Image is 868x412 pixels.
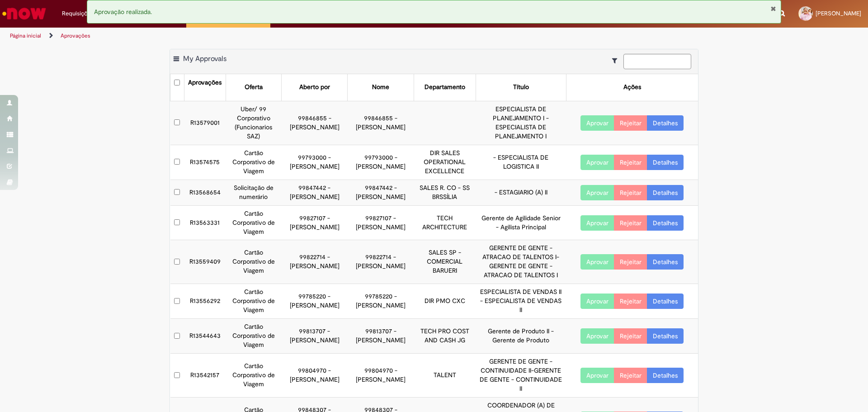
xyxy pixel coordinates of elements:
td: ESPECIALISTA DE PLANEJAMENTO I - ESPECIALISTA DE PLANEJAMENTO I [476,101,566,145]
span: [PERSON_NAME] [816,9,861,17]
button: Aprovar [580,155,614,170]
td: 99785220 - [PERSON_NAME] [348,284,414,319]
div: Título [513,83,529,92]
td: Cartão Corporativo de Viagem [226,284,281,319]
td: 99793000 - [PERSON_NAME] [282,145,348,180]
button: Rejeitar [614,215,647,231]
td: R13574575 [184,145,226,180]
td: R13559409 [184,240,226,284]
td: R13556292 [184,284,226,319]
button: Aprovar [580,368,614,383]
td: 99822714 - [PERSON_NAME] [282,240,348,284]
button: Aprovar [580,294,614,309]
div: Aprovações [188,78,222,87]
td: 99827107 - [PERSON_NAME] [282,205,348,240]
button: Rejeitar [614,368,647,383]
ul: Trilhas de página [7,28,572,44]
td: GERENTE DE GENTE - ATRACAO DE TALENTOS I-GERENTE DE GENTE - ATRACAO DE TALENTOS I [476,240,566,284]
td: Cartão Corporativo de Viagem [226,145,281,180]
td: Cartão Corporativo de Viagem [226,319,281,354]
i: Mostrar filtros para: Suas Solicitações [612,57,622,64]
span: Aprovação realizada. [94,8,152,16]
td: ESPECIALISTA DE VENDAS II - ESPECIALISTA DE VENDAS II [476,284,566,319]
td: - ESTAGIARIO (A) II [476,180,566,205]
td: 99785220 - [PERSON_NAME] [282,284,348,319]
button: Rejeitar [614,155,647,170]
td: Uber/ 99 Corporativo (Funcionarios SAZ) [226,101,281,145]
td: TECH ARCHITECTURE [414,205,476,240]
td: - ESPECIALISTA DE LOGISTICA II [476,145,566,180]
td: Cartão Corporativo de Viagem [226,205,281,240]
td: Cartão Corporativo de Viagem [226,240,281,284]
th: Aprovações [184,74,226,101]
td: R13563331 [184,205,226,240]
span: Requisições [62,9,94,18]
a: Página inicial [10,32,41,39]
a: Detalhes [647,185,684,200]
td: Gerente de Agilidade Senior - Agilista Principal [476,205,566,240]
td: 99813707 - [PERSON_NAME] [348,319,414,354]
button: Aprovar [580,215,614,231]
td: DIR PMO CXC [414,284,476,319]
button: Rejeitar [614,115,647,131]
td: 99846855 - [PERSON_NAME] [282,101,348,145]
img: ServiceNow [1,5,47,23]
a: Detalhes [647,368,684,383]
span: My Approvals [183,54,226,63]
div: Oferta [245,83,263,92]
a: Detalhes [647,215,684,231]
button: Rejeitar [614,328,647,344]
td: DIR SALES OPERATIONAL EXCELLENCE [414,145,476,180]
button: Aprovar [580,328,614,344]
td: Gerente de Produto II - Gerente de Produto [476,319,566,354]
td: Solicitação de numerário [226,180,281,205]
td: 99813707 - [PERSON_NAME] [282,319,348,354]
a: Aprovações [61,32,90,39]
td: SALES SP - COMERCIAL BARUERI [414,240,476,284]
div: Ações [623,83,641,92]
td: 99847442 - [PERSON_NAME] [282,180,348,205]
td: R13542157 [184,354,226,398]
td: Cartão Corporativo de Viagem [226,354,281,398]
a: Detalhes [647,254,684,270]
a: Detalhes [647,155,684,170]
td: 99847442 - [PERSON_NAME] [348,180,414,205]
div: Aberto por [299,83,330,92]
td: 99804970 - [PERSON_NAME] [282,354,348,398]
td: 99804970 - [PERSON_NAME] [348,354,414,398]
td: GERENTE DE GENTE - CONTINUIDADE II-GERENTE DE GENTE - CONTINUIDADE II [476,354,566,398]
button: Rejeitar [614,254,647,270]
a: Detalhes [647,328,684,344]
td: 99793000 - [PERSON_NAME] [348,145,414,180]
td: SALES R. CO - SS BRSSÍLIA [414,180,476,205]
div: Nome [372,83,389,92]
td: 99846855 - [PERSON_NAME] [348,101,414,145]
button: Aprovar [580,254,614,270]
td: TALENT [414,354,476,398]
button: Aprovar [580,115,614,131]
td: 99822714 - [PERSON_NAME] [348,240,414,284]
button: Fechar Notificação [770,5,776,12]
button: Rejeitar [614,185,647,200]
div: Departamento [425,83,465,92]
button: Rejeitar [614,294,647,309]
td: 99827107 - [PERSON_NAME] [348,205,414,240]
td: R13544643 [184,319,226,354]
a: Detalhes [647,115,684,131]
button: Aprovar [580,185,614,200]
a: Detalhes [647,294,684,309]
td: R13568654 [184,180,226,205]
td: TECH PRO COST AND CASH JG [414,319,476,354]
td: R13579001 [184,101,226,145]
